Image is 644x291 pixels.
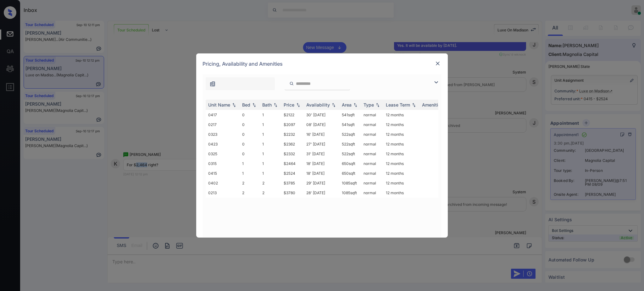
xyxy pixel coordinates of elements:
[339,149,361,159] td: 522 sqft
[281,188,304,198] td: $3780
[240,168,260,178] td: 1
[240,139,260,149] td: 0
[281,178,304,188] td: $3785
[339,178,361,188] td: 1085 sqft
[295,103,301,107] img: sorting
[272,103,279,107] img: sorting
[339,129,361,139] td: 522 sqft
[306,102,330,107] div: Availability
[383,110,419,120] td: 12 months
[339,168,361,178] td: 650 sqft
[206,139,240,149] td: 0423
[383,159,419,168] td: 12 months
[206,168,240,178] td: 0415
[304,178,339,188] td: 29' [DATE]
[386,102,410,107] div: Lease Term
[361,168,383,178] td: normal
[240,188,260,198] td: 2
[364,102,374,107] div: Type
[339,139,361,149] td: 522 sqft
[435,60,441,67] img: close
[240,159,260,168] td: 1
[383,129,419,139] td: 12 months
[304,139,339,149] td: 27' [DATE]
[383,168,419,178] td: 12 months
[240,129,260,139] td: 0
[284,102,294,107] div: Price
[383,120,419,129] td: 12 months
[361,139,383,149] td: normal
[260,129,281,139] td: 1
[281,139,304,149] td: $2362
[196,53,448,74] div: Pricing, Availability and Amenities
[206,188,240,198] td: 0213
[206,120,240,129] td: 0217
[260,110,281,120] td: 1
[304,110,339,120] td: 30' [DATE]
[361,149,383,159] td: normal
[304,168,339,178] td: 18' [DATE]
[206,178,240,188] td: 0402
[342,102,352,107] div: Area
[206,149,240,159] td: 0325
[240,110,260,120] td: 0
[209,81,216,87] img: icon-zuma
[361,120,383,129] td: normal
[206,159,240,168] td: 0315
[383,149,419,159] td: 12 months
[339,120,361,129] td: 541 sqft
[361,129,383,139] td: normal
[304,129,339,139] td: 16' [DATE]
[206,110,240,120] td: 0417
[260,149,281,159] td: 1
[281,159,304,168] td: $2464
[260,139,281,149] td: 1
[281,149,304,159] td: $2332
[411,103,417,107] img: sorting
[281,120,304,129] td: $2097
[281,110,304,120] td: $2122
[231,103,237,107] img: sorting
[208,102,230,107] div: Unit Name
[262,102,272,107] div: Bath
[240,178,260,188] td: 2
[304,149,339,159] td: 31' [DATE]
[339,188,361,198] td: 1085 sqft
[422,102,443,107] div: Amenities
[352,103,358,107] img: sorting
[383,139,419,149] td: 12 months
[260,178,281,188] td: 2
[304,159,339,168] td: 18' [DATE]
[260,168,281,178] td: 1
[361,110,383,120] td: normal
[240,120,260,129] td: 0
[260,159,281,168] td: 1
[240,149,260,159] td: 0
[260,120,281,129] td: 1
[281,129,304,139] td: $2232
[242,102,250,107] div: Bed
[206,129,240,139] td: 0323
[383,188,419,198] td: 12 months
[339,159,361,168] td: 650 sqft
[375,103,381,107] img: sorting
[251,103,257,107] img: sorting
[304,120,339,129] td: 08' [DATE]
[361,159,383,168] td: normal
[339,110,361,120] td: 541 sqft
[432,79,440,86] img: icon-zuma
[330,103,337,107] img: sorting
[304,188,339,198] td: 28' [DATE]
[361,178,383,188] td: normal
[281,168,304,178] td: $2524
[361,188,383,198] td: normal
[289,81,294,86] img: icon-zuma
[260,188,281,198] td: 2
[383,178,419,188] td: 12 months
